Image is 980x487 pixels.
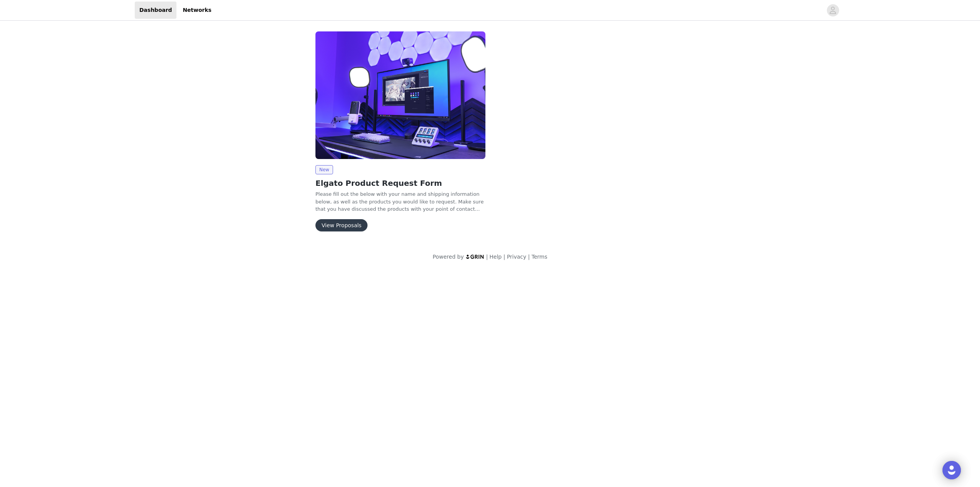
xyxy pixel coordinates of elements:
span: New [315,165,333,174]
img: Elgato [315,31,485,159]
button: View Proposals [315,219,367,231]
div: avatar [829,4,836,16]
a: Dashboard [135,2,176,19]
span: Powered by [433,254,464,260]
a: Privacy [507,254,526,260]
span: | [486,254,488,260]
p: Please fill out the below with your name and shipping information below, as well as the products ... [315,190,485,213]
a: Terms [531,254,547,260]
a: View Proposals [315,223,367,228]
a: Help [490,254,502,260]
img: logo [465,254,485,259]
span: | [528,254,530,260]
div: Open Intercom Messenger [942,461,961,479]
a: Networks [178,2,216,19]
span: | [503,254,505,260]
h2: Elgato Product Request Form [315,177,485,189]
